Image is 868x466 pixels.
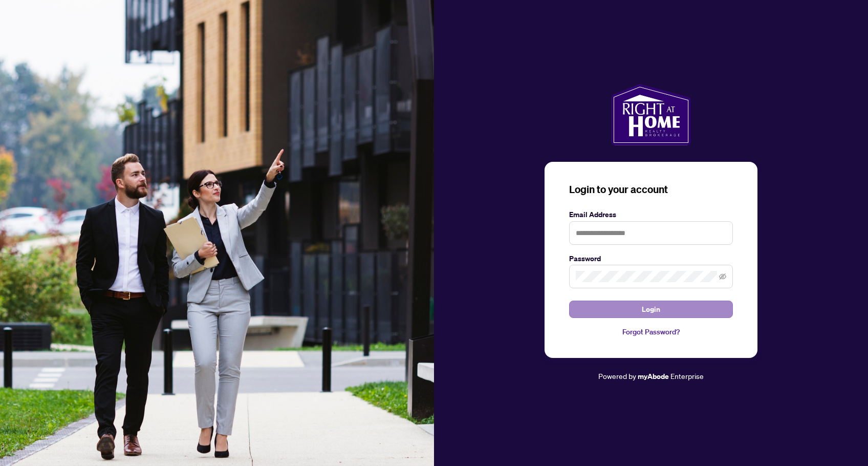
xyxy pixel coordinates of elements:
button: Login [569,301,733,318]
img: ma-logo [611,84,690,145]
h3: Login to your account [569,182,733,197]
label: Password [569,253,733,264]
span: Login [642,301,660,317]
label: Email Address [569,209,733,220]
span: eye-invisible [719,273,726,280]
span: Powered by [598,371,636,380]
a: Forgot Password? [569,326,733,337]
span: Enterprise [670,371,704,380]
a: myAbode [638,371,669,382]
